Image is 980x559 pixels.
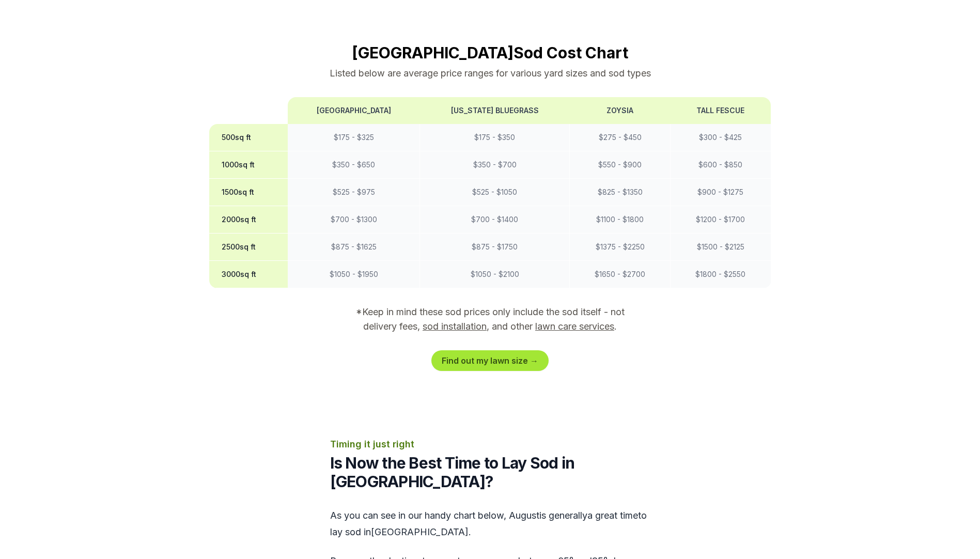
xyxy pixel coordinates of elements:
p: Listed below are average price ranges for various yard sizes and sod types [209,66,771,81]
td: $ 1100 - $ 1800 [569,206,670,234]
td: $ 1800 - $ 2550 [671,261,771,288]
td: $ 300 - $ 425 [671,124,771,151]
td: $ 550 - $ 900 [569,151,670,179]
td: $ 700 - $ 1300 [288,206,419,234]
td: $ 275 - $ 450 [569,124,670,151]
td: $ 525 - $ 975 [288,179,419,206]
a: Find out my lawn size → [431,350,549,371]
td: $ 1500 - $ 2125 [671,234,771,261]
td: $ 1050 - $ 2100 [420,261,570,288]
a: sod installation [423,321,487,332]
td: $ 875 - $ 1625 [288,234,419,261]
td: $ 1200 - $ 1700 [671,206,771,234]
th: 1500 sq ft [209,179,288,206]
td: $ 825 - $ 1350 [569,179,670,206]
td: $ 900 - $ 1275 [671,179,771,206]
td: $ 1050 - $ 1950 [288,261,419,288]
p: *Keep in mind these sod prices only include the sod itself - not delivery fees, , and other . [341,305,639,334]
p: Timing it just right [330,437,650,452]
td: $ 525 - $ 1050 [420,179,570,206]
th: [GEOGRAPHIC_DATA] [288,97,419,124]
th: 1000 sq ft [209,151,288,179]
th: [US_STATE] Bluegrass [420,97,570,124]
td: $ 175 - $ 350 [420,124,570,151]
span: august [509,510,539,521]
th: Tall Fescue [671,97,771,124]
th: 2000 sq ft [209,206,288,234]
td: $ 350 - $ 650 [288,151,419,179]
th: 500 sq ft [209,124,288,151]
td: $ 875 - $ 1750 [420,234,570,261]
h2: Is Now the Best Time to Lay Sod in [GEOGRAPHIC_DATA]? [330,454,650,491]
th: 3000 sq ft [209,261,288,288]
td: $ 175 - $ 325 [288,124,419,151]
h2: [GEOGRAPHIC_DATA] Sod Cost Chart [209,43,771,62]
td: $ 700 - $ 1400 [420,206,570,234]
td: $ 600 - $ 850 [671,151,771,179]
a: lawn care services [535,321,614,332]
th: Zoysia [569,97,670,124]
td: $ 350 - $ 700 [420,151,570,179]
td: $ 1650 - $ 2700 [569,261,670,288]
td: $ 1375 - $ 2250 [569,234,670,261]
th: 2500 sq ft [209,234,288,261]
